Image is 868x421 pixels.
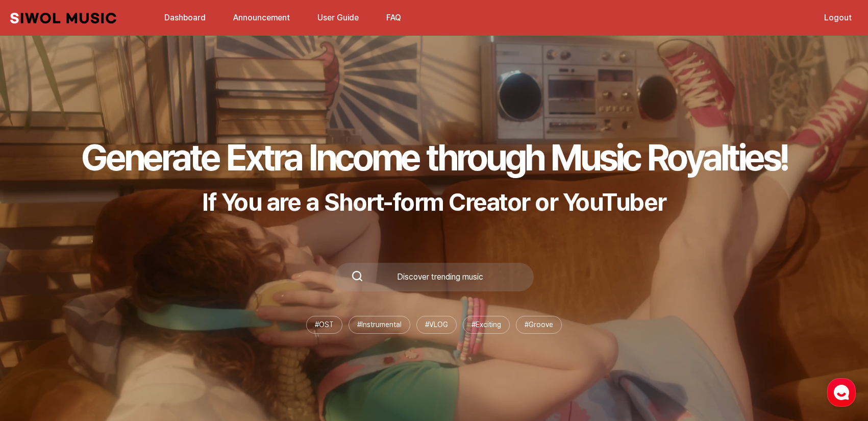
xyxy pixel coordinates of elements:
li: # Instrumental [349,316,410,334]
h1: Generate Extra Income through Music Royalties! [81,135,787,179]
li: # VLOG [416,316,457,334]
p: If You are a Short-form Creator or YouTuber [81,187,787,217]
li: # Exciting [463,316,510,334]
a: Dashboard [158,7,212,29]
li: # OST [306,316,342,334]
div: Discover trending music [363,273,517,281]
a: User Guide [311,7,365,29]
a: Logout [818,7,858,29]
li: # Groove [516,316,562,334]
a: Announcement [227,7,296,29]
button: FAQ [380,6,407,30]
